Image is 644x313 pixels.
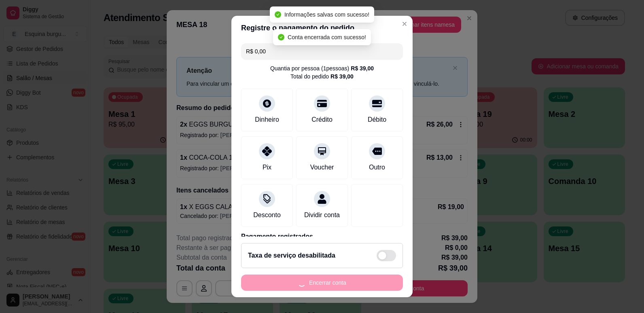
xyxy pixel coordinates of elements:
span: Informações salvas com sucesso! [284,11,369,18]
div: Crédito [311,115,333,125]
span: Conta encerrada com sucesso! [288,34,366,40]
div: Outro [369,163,385,172]
span: check-circle [278,34,284,40]
span: check-circle [275,11,281,18]
div: Desconto [253,210,281,220]
div: Dividir conta [304,210,340,220]
div: Total do pedido [290,72,354,80]
div: Dinheiro [255,115,279,125]
div: R$ 39,00 [330,72,354,80]
div: Pix [263,163,271,172]
div: R$ 39,00 [351,64,374,72]
header: Registre o pagamento do pedido [231,16,413,40]
div: Voucher [310,163,334,172]
button: Close [398,17,411,30]
h2: Taxa de serviço desabilitada [248,251,335,260]
p: Pagamento registrados [241,232,403,241]
input: Ex.: hambúrguer de cordeiro [246,43,398,59]
div: Quantia por pessoa ( 1 pessoas) [270,64,374,72]
div: Débito [368,115,386,125]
